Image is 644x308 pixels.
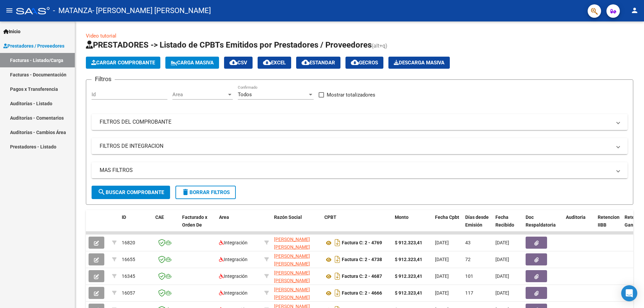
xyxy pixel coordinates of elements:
[465,290,473,296] span: 117
[465,214,489,228] span: Días desde Emisión
[175,186,236,199] button: Borrar Filtros
[216,210,262,240] datatable-header-cell: Area
[563,210,595,240] datatable-header-cell: Auditoria
[92,138,628,154] mat-expansion-panel-header: FILTROS DE INTEGRACION
[92,74,115,84] h3: Filtros
[388,57,450,69] button: Descarga Masiva
[100,167,611,174] mat-panel-title: MAS FILTROS
[274,236,319,250] div: 27138053437
[86,33,116,39] a: Video tutorial
[324,214,336,220] span: CPBT
[86,40,372,50] span: PRESTADORES -> Listado de CPBTs Emitidos por Prestadores / Proveedores
[98,188,106,196] mat-icon: search
[631,6,639,14] mat-icon: person
[345,57,383,69] button: Gecros
[219,273,248,279] span: Integración
[621,285,637,301] div: Open Intercom Messenger
[171,60,214,66] span: Carga Masiva
[263,60,286,66] span: EXCEL
[465,240,471,245] span: 43
[274,214,302,220] span: Razón Social
[165,57,219,69] button: Carga Masiva
[302,58,310,66] mat-icon: cloud_download
[271,210,322,240] datatable-header-cell: Razón Social
[238,91,252,98] span: Todos
[435,214,459,220] span: Fecha Cpbt
[229,58,237,66] mat-icon: cloud_download
[172,91,227,98] span: Area
[274,253,310,266] span: [PERSON_NAME] [PERSON_NAME]
[3,42,64,50] span: Prestadores / Proveedores
[333,254,342,265] i: Descargar documento
[274,237,310,250] span: [PERSON_NAME] [PERSON_NAME]
[258,57,291,69] button: EXCEL
[392,210,432,240] datatable-header-cell: Monto
[274,269,319,283] div: 27138053437
[395,240,422,245] strong: $ 912.323,41
[92,114,628,130] mat-expansion-panel-header: FILTROS DEL COMPROBANTE
[274,286,319,300] div: 27138053437
[122,290,135,296] span: 16057
[91,60,155,66] span: Cargar Comprobante
[333,271,342,282] i: Descargar documento
[119,210,153,240] datatable-header-cell: ID
[263,58,271,66] mat-icon: cloud_download
[333,288,342,298] i: Descargar documento
[595,210,622,240] datatable-header-cell: Retencion IIBB
[395,257,422,262] strong: $ 912.323,41
[495,257,509,262] span: [DATE]
[566,214,586,220] span: Auditoria
[463,210,493,240] datatable-header-cell: Días desde Emisión
[5,6,13,14] mat-icon: menu
[181,188,190,196] mat-icon: delete
[53,3,92,18] span: - MATANZA
[219,214,229,220] span: Area
[155,214,164,220] span: CAE
[526,214,556,228] span: Doc Respaldatoria
[523,210,563,240] datatable-header-cell: Doc Respaldatoria
[333,237,342,248] i: Descargar documento
[465,273,473,279] span: 101
[495,240,509,245] span: [DATE]
[181,189,230,195] span: Borrar Filtros
[495,290,509,296] span: [DATE]
[219,290,248,296] span: Integración
[92,162,628,178] mat-expansion-panel-header: MAS FILTROS
[327,91,375,99] span: Mostrar totalizadores
[229,60,247,66] span: CSV
[86,57,160,69] button: Cargar Comprobante
[495,273,509,279] span: [DATE]
[98,189,164,195] span: Buscar Comprobante
[100,118,611,126] mat-panel-title: FILTROS DEL COMPROBANTE
[342,274,382,279] strong: Factura C: 2 - 4687
[153,210,179,240] datatable-header-cell: CAE
[219,257,248,262] span: Integración
[274,252,319,266] div: 27138053437
[224,57,253,69] button: CSV
[122,214,126,220] span: ID
[342,291,382,296] strong: Factura C: 2 - 4666
[219,240,248,245] span: Integración
[182,214,207,228] span: Facturado x Orden De
[598,214,620,228] span: Retencion IIBB
[92,186,170,199] button: Buscar Comprobante
[122,273,135,279] span: 16345
[394,60,444,66] span: Descarga Masiva
[296,57,340,69] button: Estandar
[322,210,392,240] datatable-header-cell: CPBT
[493,210,523,240] datatable-header-cell: Fecha Recibido
[465,257,471,262] span: 72
[342,257,382,262] strong: Factura C: 2 - 4738
[92,3,211,18] span: - [PERSON_NAME] [PERSON_NAME]
[302,60,335,66] span: Estandar
[122,240,135,245] span: 16820
[388,57,450,69] app-download-masive: Descarga masiva de comprobantes (adjuntos)
[395,273,422,279] strong: $ 912.323,41
[435,257,449,262] span: [DATE]
[351,60,378,66] span: Gecros
[274,270,310,283] span: [PERSON_NAME] [PERSON_NAME]
[395,290,422,296] strong: $ 912.323,41
[274,287,310,300] span: [PERSON_NAME] [PERSON_NAME]
[435,240,449,245] span: [DATE]
[342,240,382,246] strong: Factura C: 2 - 4769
